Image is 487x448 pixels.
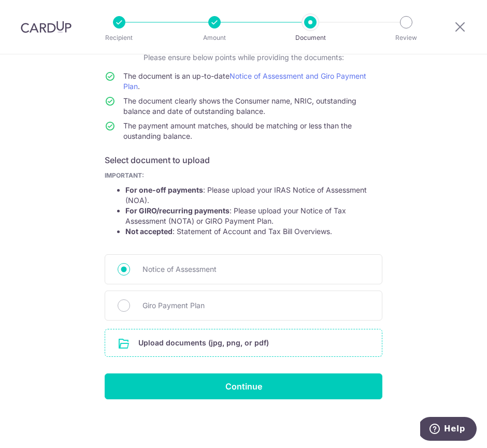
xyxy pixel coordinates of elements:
[105,154,382,166] h6: Select document to upload
[105,329,382,357] div: Upload documents (jpg, png, or pdf)
[142,263,369,276] span: Notice of Assessment
[123,96,356,115] span: The document clearly shows the Consumer name, NRIC, outstanding balance and date of outstanding b...
[125,206,230,215] strong: For GIRO/recurring payments
[420,417,477,443] iframe: Opens a widget where you can find more information
[105,373,382,399] input: Continue
[377,33,435,43] p: Review
[123,121,352,140] span: The payment amount matches, should be matching or less than the oustanding balance.
[125,206,382,226] li: : Please upload your Notice of Tax Assessment (NOTA) or GIRO Payment Plan.
[281,33,339,43] p: Document
[90,33,148,43] p: Recipient
[105,171,144,179] b: IMPORTANT:
[123,71,366,91] a: Notice of Assessment and Giro Payment Plan
[125,185,382,206] li: : Please upload your IRAS Notice of Assessment (NOA).
[125,185,203,194] strong: For one-off payments
[21,21,71,33] img: CardUp
[125,226,382,237] li: : Statement of Account and Tax Bill Overviews.
[125,227,173,236] strong: Not accepted
[142,299,369,312] span: Giro Payment Plan
[185,33,244,43] p: Amount
[123,71,366,91] span: The document is an up-to-date .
